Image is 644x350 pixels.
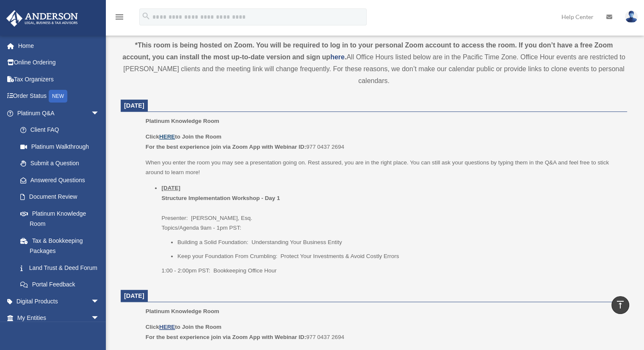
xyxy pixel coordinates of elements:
[146,132,621,152] p: 977 0437 2694
[611,296,629,314] a: vertical_align_top
[12,189,112,206] a: Document Review
[4,10,80,27] img: Anderson Advisors Platinum Portal
[330,53,345,61] a: here
[12,276,112,293] a: Portal Feedback
[91,105,108,122] span: arrow_drop_down
[12,138,112,155] a: Platinum Walkthrough
[146,308,219,314] span: Platinum Knowledge Room
[146,133,221,140] b: Click to Join the Room
[6,37,112,54] a: Home
[161,195,280,201] b: Structure Implementation Workshop - Day 1
[91,310,108,327] span: arrow_drop_down
[12,205,108,232] a: Platinum Knowledge Room
[345,53,346,61] strong: .
[114,12,124,22] i: menu
[49,90,67,103] div: NEW
[146,334,306,340] b: For the best experience join via Zoom App with Webinar ID:
[91,293,108,310] span: arrow_drop_down
[6,71,112,88] a: Tax Organizers
[159,133,175,140] a: HERE
[12,232,112,259] a: Tax & Bookkeeping Packages
[6,310,112,327] a: My Entitiesarrow_drop_down
[146,158,621,178] p: When you enter the room you may see a presentation going on. Rest assured, you are in the right p...
[146,118,219,124] span: Platinum Knowledge Room
[146,144,306,150] b: For the best experience join via Zoom App with Webinar ID:
[124,102,144,109] span: [DATE]
[122,42,613,61] strong: *This room is being hosted on Zoom. You will be required to log in to your personal Zoom account ...
[161,266,621,276] p: 1:00 - 2:00pm PST: Bookkeeping Office Hour
[6,293,112,310] a: Digital Productsarrow_drop_down
[161,183,621,275] li: Presenter: [PERSON_NAME], Esq. Topics/Agenda 9am - 1pm PST:
[146,322,621,342] p: 977 0437 2694
[6,105,112,122] a: Platinum Q&Aarrow_drop_down
[177,237,621,247] li: Building a Solid Foundation: Understanding Your Business Entity
[12,122,112,139] a: Client FAQ
[159,324,175,330] a: HERE
[141,11,151,21] i: search
[12,172,112,189] a: Answered Questions
[114,15,124,22] a: menu
[12,155,112,172] a: Submit a Question
[6,88,112,105] a: Order StatusNEW
[6,54,112,71] a: Online Ordering
[121,39,627,87] div: All Office Hours listed below are in the Pacific Time Zone. Office Hour events are restricted to ...
[146,324,221,330] b: Click to Join the Room
[177,251,621,261] li: Keep your Foundation From Crumbling: Protect Your Investments & Avoid Costly Errors
[625,11,638,23] img: User Pic
[615,300,625,310] i: vertical_align_top
[124,292,144,299] span: [DATE]
[161,185,180,191] u: [DATE]
[12,259,112,276] a: Land Trust & Deed Forum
